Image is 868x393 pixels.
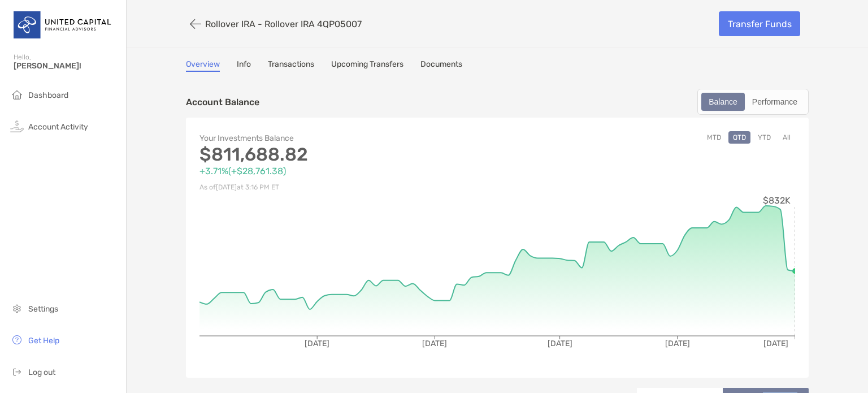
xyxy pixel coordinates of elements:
tspan: [DATE] [305,339,329,348]
a: Transactions [268,59,314,72]
a: Info [237,59,251,72]
div: Performance [746,94,804,110]
span: [PERSON_NAME]! [14,61,119,71]
button: YTD [753,131,775,144]
img: logout icon [10,365,24,378]
a: Upcoming Transfers [331,59,403,72]
a: Transfer Funds [719,11,800,36]
span: Get Help [28,336,59,346]
div: segmented control [697,89,809,115]
a: Documents [420,59,462,72]
p: Rollover IRA - Rollover IRA 4QP05007 [205,19,362,29]
img: United Capital Logo [14,5,112,45]
tspan: [DATE] [422,339,447,348]
img: get-help icon [10,333,24,347]
p: Account Balance [186,95,259,109]
img: settings icon [10,301,24,315]
span: Settings [28,304,58,314]
p: Your Investments Balance [199,131,497,145]
span: Dashboard [28,90,68,100]
a: Overview [186,59,220,72]
button: QTD [728,131,750,144]
p: $811,688.82 [199,148,497,162]
button: MTD [702,131,726,144]
button: All [778,131,795,144]
span: Log out [28,368,55,377]
img: activity icon [10,119,24,133]
p: As of [DATE] at 3:16 PM ET [199,180,497,195]
img: household icon [10,88,24,101]
span: Account Activity [28,122,88,132]
tspan: [DATE] [548,339,572,348]
tspan: [DATE] [763,339,788,348]
p: +3.71% ( +$28,761.38 ) [199,164,497,178]
div: Balance [702,94,744,110]
tspan: $832K [763,195,791,206]
tspan: [DATE] [665,339,690,348]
